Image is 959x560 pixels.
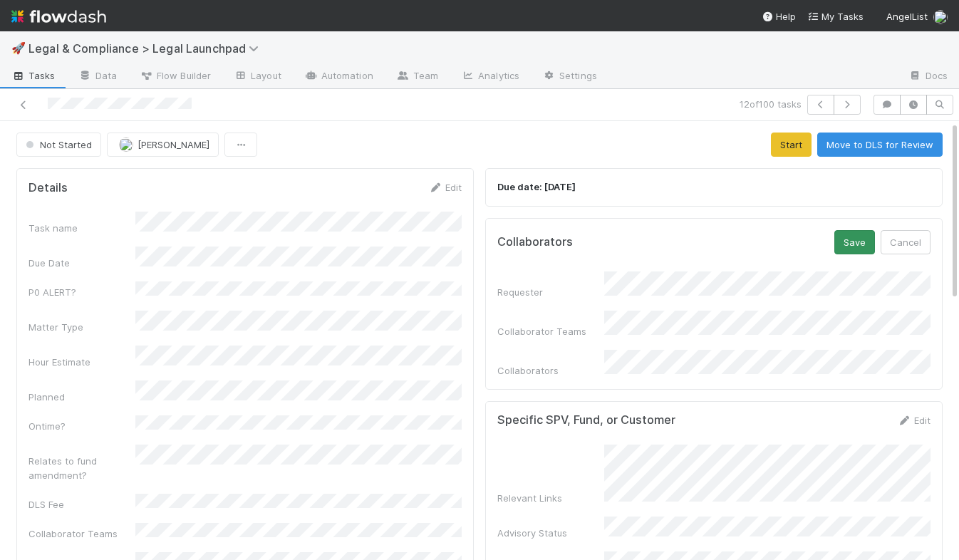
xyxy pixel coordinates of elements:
[531,66,608,88] a: Settings
[497,526,604,540] div: Advisory Status
[762,9,796,24] div: Help
[16,133,101,157] button: Not Started
[23,139,92,150] span: Not Started
[385,66,450,88] a: Team
[497,324,604,338] div: Collaborator Teams
[67,66,128,88] a: Data
[28,419,135,433] div: Ontime?
[28,527,135,541] div: Collaborator Teams
[28,355,135,369] div: Hour Estimate
[28,221,135,235] div: Task name
[28,181,68,195] h5: Details
[886,11,928,22] span: AngelList
[428,182,462,193] a: Edit
[897,66,959,88] a: Docs
[28,454,135,482] div: Relates to fund amendment?
[28,41,266,56] span: Legal & Compliance > Legal Launchpad
[28,497,135,512] div: DLS Fee
[933,10,948,24] img: avatar_6811aa62-070e-4b0a-ab85-15874fb457a1.png
[834,230,875,254] button: Save
[11,68,56,83] span: Tasks
[497,413,675,427] h5: Specific SPV, Fund, or Customer
[807,9,864,24] a: My Tasks
[107,133,219,157] button: [PERSON_NAME]
[771,133,812,157] button: Start
[817,133,943,157] button: Move to DLS for Review
[450,66,531,88] a: Analytics
[222,66,293,88] a: Layout
[28,320,135,334] div: Matter Type
[138,139,209,150] span: [PERSON_NAME]
[497,181,576,192] strong: Due date: [DATE]
[11,42,26,54] span: 🚀
[807,11,864,22] span: My Tasks
[28,390,135,404] div: Planned
[497,235,573,249] h5: Collaborators
[11,4,106,28] img: logo-inverted-e16ddd16eac7371096b0.svg
[28,285,135,299] div: P0 ALERT?
[897,415,931,426] a: Edit
[497,491,604,505] div: Relevant Links
[28,256,135,270] div: Due Date
[740,97,802,111] span: 12 of 100 tasks
[497,285,604,299] div: Requester
[119,138,133,152] img: avatar_b5be9b1b-4537-4870-b8e7-50cc2287641b.png
[140,68,211,83] span: Flow Builder
[497,363,604,378] div: Collaborators
[293,66,385,88] a: Automation
[881,230,931,254] button: Cancel
[128,66,222,88] a: Flow Builder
